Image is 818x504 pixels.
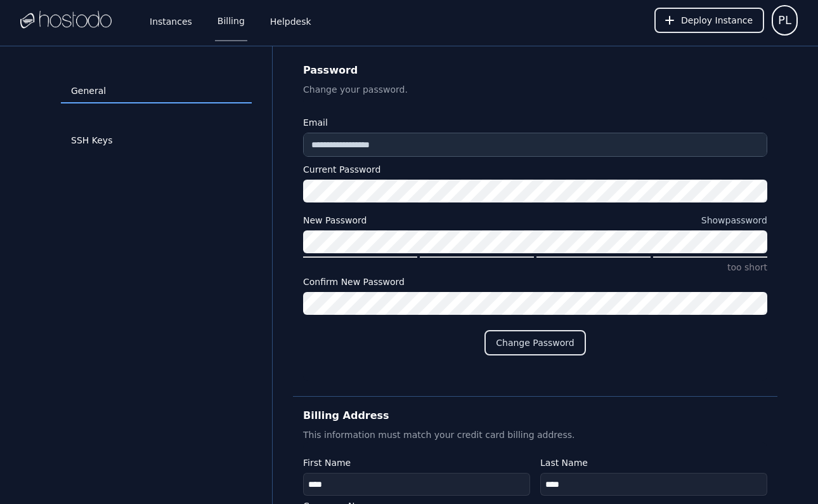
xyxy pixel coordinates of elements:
[778,11,791,29] span: PL
[772,5,798,36] button: User menu
[303,62,767,79] h2: Password
[303,213,367,228] div: New Password
[484,330,585,355] button: Change Password
[303,82,767,97] p: Change your password.
[701,214,767,227] button: New Password
[303,274,767,289] label: Confirm New Password
[61,129,252,153] a: SSH Keys
[303,427,767,442] p: This information must match your credit card billing address.
[540,455,767,470] label: Last Name
[681,14,753,27] span: Deploy Instance
[61,79,252,103] a: General
[303,261,767,274] p: too short
[303,115,767,130] label: Email
[303,407,767,425] h2: Billing Address
[654,8,764,33] button: Deploy Instance
[303,162,767,177] label: Current Password
[303,455,530,470] label: First Name
[20,11,112,30] img: Logo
